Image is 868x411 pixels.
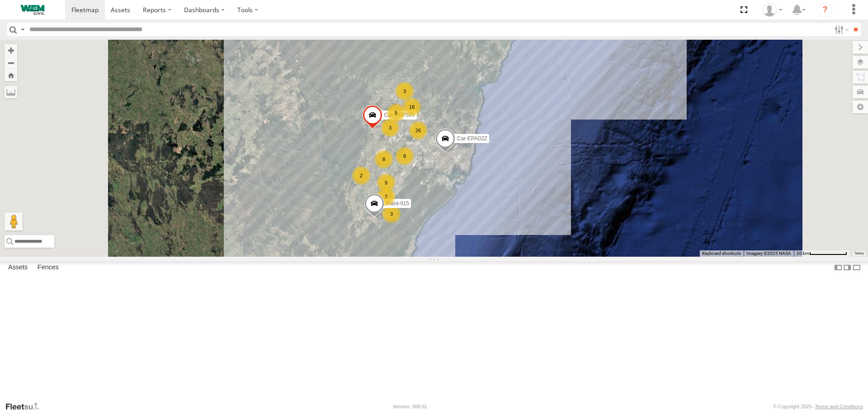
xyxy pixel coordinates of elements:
span: Car-EPA02Z [457,136,487,142]
button: Drag Pegman onto the map to open Street View [5,212,23,231]
label: Measure [5,86,17,98]
span: Imagery ©2025 NASA [746,251,791,256]
div: 3 [382,205,401,223]
div: 26 [409,121,427,139]
button: Keyboard shortcuts [702,250,741,257]
button: Zoom Home [5,69,17,81]
label: Map Settings [853,101,868,113]
a: Terms and Conditions [815,404,863,409]
div: 18 [403,98,421,116]
div: Jeff Manalo [759,3,786,17]
i: ? [818,3,832,17]
div: 3 [396,82,414,100]
span: Car-FDP59V [384,112,415,119]
a: Terms (opens in new tab) [854,251,864,255]
label: Search Query [19,23,26,36]
label: Fences [33,262,63,274]
div: 2 [352,166,370,185]
div: © Copyright 2025 - [773,404,863,409]
a: Visit our Website [5,402,47,411]
button: Map scale: 20 km per 80 pixels [794,250,850,257]
div: 8 [375,150,393,168]
img: WEMCivilLogo.svg [9,5,56,15]
div: 5 [387,104,405,122]
label: Search Filter Options [831,23,850,36]
label: Dock Summary Table to the Left [834,261,843,274]
div: 9 [377,174,395,192]
button: Zoom in [5,44,17,56]
div: Version: 308.01 [393,404,427,409]
div: 8 [396,147,414,165]
span: Plant-915 [386,200,409,207]
div: 3 [381,119,399,137]
span: 20 km [797,251,809,256]
label: Hide Summary Table [852,261,861,274]
div: 7 [377,188,395,206]
label: Dock Summary Table to the Right [843,261,852,274]
button: Zoom out [5,56,17,69]
label: Assets [4,262,32,274]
